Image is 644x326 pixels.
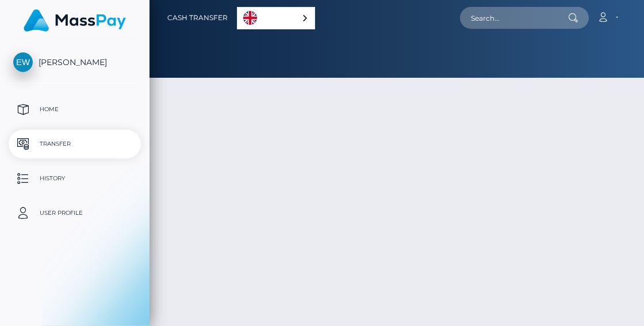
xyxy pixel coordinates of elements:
input: Search... [460,7,568,29]
a: Home [9,95,141,124]
span: [PERSON_NAME] [9,57,141,67]
p: Transfer [13,135,136,153]
p: History [13,170,136,187]
img: MassPay [24,9,126,32]
a: History [9,164,141,193]
div: Language [237,7,315,29]
aside: Language selected: English [237,7,315,29]
a: Transfer [9,130,141,158]
p: Home [13,101,136,118]
p: User Profile [13,204,136,222]
a: English [237,7,315,29]
a: User Profile [9,199,141,228]
a: Cash Transfer [167,6,228,30]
